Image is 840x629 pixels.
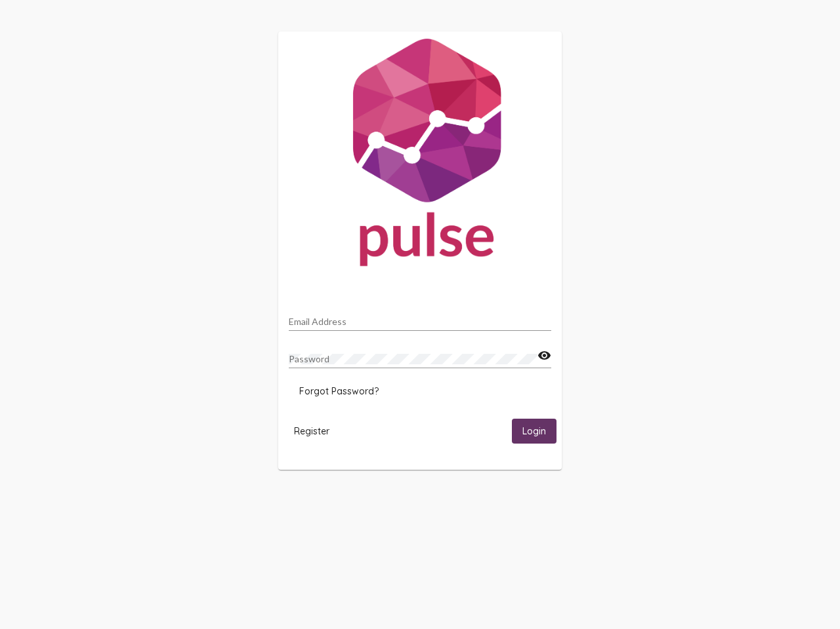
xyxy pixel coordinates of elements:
[283,419,340,443] button: Register
[299,385,379,397] span: Forgot Password?
[512,419,556,443] button: Login
[537,348,551,364] mat-icon: visibility
[289,379,389,403] button: Forgot Password?
[294,425,329,437] span: Register
[522,426,546,438] span: Login
[278,31,562,279] img: Pulse For Good Logo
